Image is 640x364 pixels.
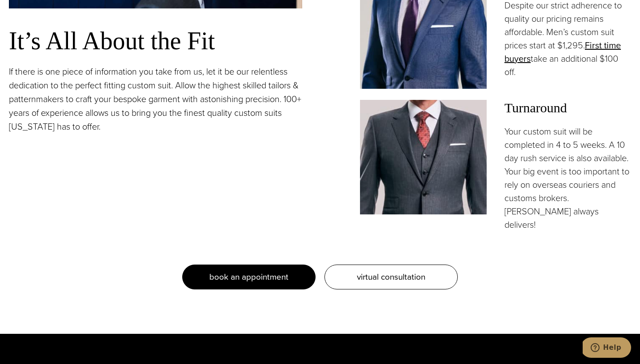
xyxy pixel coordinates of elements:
span: book an appointment [209,270,288,283]
a: virtual consultation [324,265,458,289]
a: First time buyers [504,39,621,65]
iframe: Opens a widget where you can chat to one of our agents [583,337,631,360]
a: book an appointment [182,265,316,289]
h3: It’s All About the Fit [9,26,302,56]
span: virtual consultation [357,270,425,283]
p: If there is one piece of information you take from us, let it be our relentless dedication to the... [9,65,302,134]
p: Your custom suit will be completed in 4 to 5 weeks. A 10 day rush service is also available. Your... [504,125,631,231]
h3: Turnaround [504,100,631,116]
img: Client in vested charcoal bespoke suit with white shirt and red patterned tie. [360,100,487,215]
